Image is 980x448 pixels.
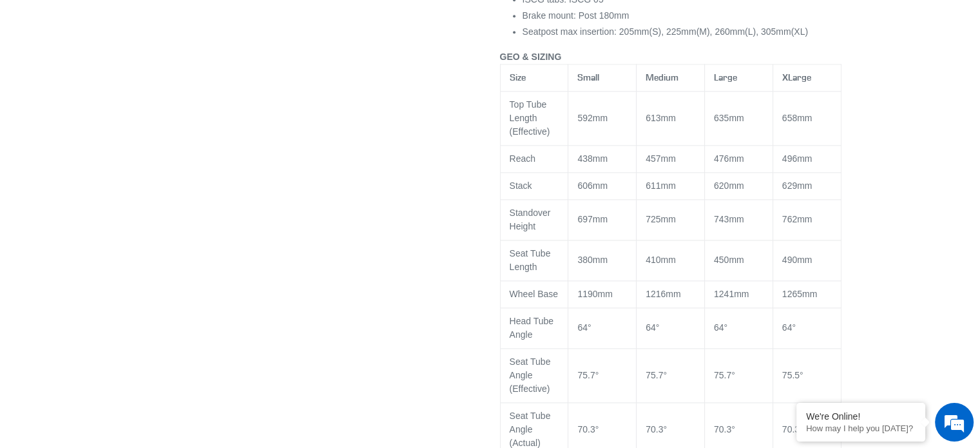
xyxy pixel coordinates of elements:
[14,71,34,90] div: Navigation go back
[86,72,236,89] div: Chat with us now
[714,289,749,299] span: 1241mm
[646,424,667,434] span: 70.3°
[577,424,599,434] span: 70.3°
[782,322,796,333] span: 64°
[782,113,812,123] span: 658mm
[211,6,242,37] div: Minimize live chat window
[75,139,178,269] span: We're online!
[510,180,532,191] span: Stack
[714,113,744,123] span: 635mm
[646,113,676,123] span: 613mm
[714,322,727,333] span: 64°
[577,370,599,380] span: 75.7°
[510,316,554,340] span: Head Tube Angle
[510,411,551,448] span: Seat Tube Angle (Actual)
[646,289,680,299] span: 1216mm
[782,424,803,434] span: 70.3°
[806,411,916,422] div: We're Online!
[646,180,676,191] span: 611mm
[714,424,735,434] span: 70.3°
[500,52,562,62] span: GEO & SIZING
[714,180,744,191] span: 620mm
[782,180,812,191] span: 629mm
[510,289,558,299] span: Wheel Base
[577,214,608,224] span: 697mm
[523,25,841,39] li: Seatpost max insertion: 205mm(S), 225mm(M), 260mm(L), 305mm(XL)
[577,180,608,191] span: 606mm
[523,10,629,21] span: Brake mount: Post 180mm
[510,153,535,164] span: Reach
[500,64,568,91] th: Size
[577,153,608,164] span: 438mm
[510,99,550,137] span: Top Tube Length (Effective)
[782,370,803,380] span: 75.5°
[782,72,811,83] span: XLarge
[714,255,744,265] span: 450mm
[782,153,812,164] span: 496mm
[646,153,676,164] span: 457mm
[646,72,678,83] span: Medium
[714,214,744,224] span: 743mm
[577,289,612,299] span: 1190mm
[6,306,245,351] textarea: Type your message and hit 'Enter'
[577,322,591,333] span: 64°
[577,113,608,123] span: 592mm
[646,322,659,333] span: 64°
[782,214,812,224] span: 762mm
[510,248,551,272] span: Seat Tube Length
[646,370,667,380] span: 75.7°
[782,289,817,299] span: 1265mm
[714,153,744,164] span: 476mm
[646,214,676,224] span: 725mm
[577,255,608,265] span: 380mm
[646,255,676,265] span: 410mm
[577,72,599,83] span: Small
[806,424,916,433] p: How may I help you today?
[41,64,73,97] img: d_696896380_company_1647369064580_696896380
[510,356,551,394] span: Seat Tube Angle (Effective)
[714,370,735,380] span: 75.7°
[714,72,737,83] span: Large
[510,208,551,231] span: Standover Height
[782,255,812,265] span: 490mm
